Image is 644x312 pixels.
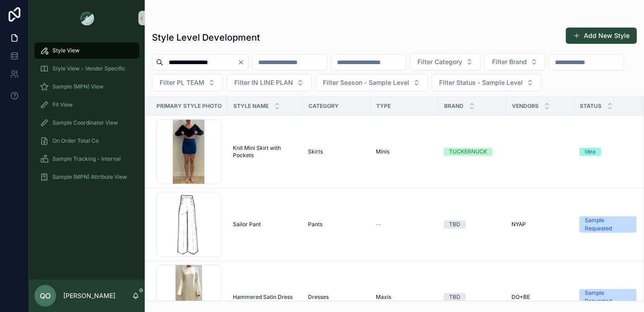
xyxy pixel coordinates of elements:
a: Skirts [308,148,365,155]
a: On Order Total Co [34,133,139,149]
span: On Order Total Co [52,137,99,144]
span: Maxis [376,293,391,301]
span: -- [376,221,381,228]
span: Primary Style Photo [156,102,222,110]
a: -- [376,221,433,228]
div: scrollable content [29,36,145,197]
button: Select Button [484,53,545,70]
span: Type [376,102,391,110]
span: Sample Coordinator View [52,119,118,126]
span: Style Name [233,102,269,110]
button: Select Button [152,74,223,91]
span: Sample (MPN) Attribute View [52,173,127,181]
a: TUCKERNUCK [444,148,501,156]
div: TBD [449,293,460,301]
a: Knit Mini Skirt with Pockets [233,144,297,159]
span: DO+BE [511,293,530,301]
a: Sample (MPN) View [34,79,139,95]
span: NYAP [511,221,526,228]
a: Sample Requested [579,289,636,305]
button: Select Button [227,74,312,91]
div: TUCKERNUCK [449,148,487,156]
div: Sample Requested [585,289,631,305]
a: NYAP [511,221,568,228]
a: Sailor Pant [233,221,297,228]
a: Fit View [34,97,139,113]
span: Category [308,102,339,110]
a: Minis [376,148,433,155]
a: Style View [34,42,139,59]
span: Status [580,102,601,110]
a: Style View - Vendor Specific [34,61,139,77]
span: Sample Tracking - Internal [52,155,121,163]
img: App logo [80,11,94,25]
span: QO [40,290,51,301]
h1: Style Level Development [152,31,260,44]
div: Idea [585,148,596,156]
span: Fit View [52,101,73,108]
div: TBD [449,220,460,228]
span: Pants [308,221,322,228]
a: Sample Coordinator View [34,115,139,131]
a: Dresses [308,293,365,301]
a: Maxis [376,293,433,301]
span: Filter Status - Sample Level [439,78,523,87]
a: TBD [444,220,501,228]
a: Sample Requested [579,216,636,233]
span: Hammered Satin Dress [233,293,293,301]
span: Filter IN LINE PLAN [234,78,293,87]
a: Hammered Satin Dress [233,293,297,301]
span: Sample (MPN) View [52,83,104,90]
span: Style View [52,47,80,54]
button: Select Button [315,74,428,91]
span: Style View - Vendor Specific [52,65,125,72]
p: [PERSON_NAME] [63,291,115,300]
span: Filter Season - Sample Level [323,78,409,87]
a: Idea [579,148,636,156]
button: Clear [237,59,248,66]
a: TBD [444,293,501,301]
span: Filter Category [417,57,462,66]
div: Sample Requested [585,216,631,233]
a: Sample (MPN) Attribute View [34,169,139,185]
span: Filter Brand [492,57,527,66]
a: Pants [308,221,365,228]
button: Select Button [410,53,481,70]
a: DO+BE [511,293,568,301]
span: Dresses [308,293,329,301]
button: Select Button [431,74,541,91]
span: Brand [444,102,464,110]
button: Add New Style [566,28,637,44]
span: Vendors [512,102,539,110]
span: Skirts [308,148,323,155]
span: Minis [376,148,389,155]
span: Sailor Pant [233,221,261,228]
span: Filter PL TEAM [160,78,204,87]
a: Sample Tracking - Internal [34,151,139,167]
